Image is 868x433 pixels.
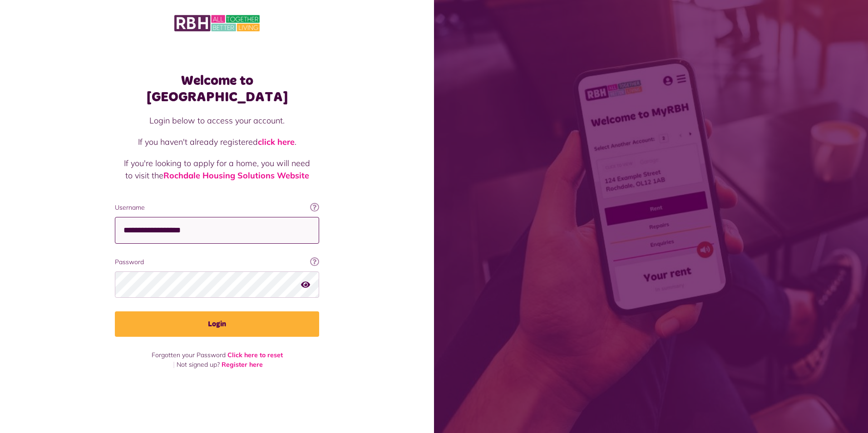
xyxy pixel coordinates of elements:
[258,137,295,147] a: click here
[152,351,226,359] span: Forgotten your Password
[163,170,309,181] a: Rochdale Housing Solutions Website
[115,73,319,105] h1: Welcome to [GEOGRAPHIC_DATA]
[222,360,263,369] a: Register here
[115,257,319,267] label: Password
[124,114,310,127] p: Login below to access your account.
[227,351,283,359] a: Click here to reset
[177,360,220,369] span: Not signed up?
[124,136,310,148] p: If you haven't already registered .
[115,203,319,212] label: Username
[124,157,310,182] p: If you're looking to apply for a home, you will need to visit the
[115,311,319,337] button: Login
[174,14,260,33] img: MyRBH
